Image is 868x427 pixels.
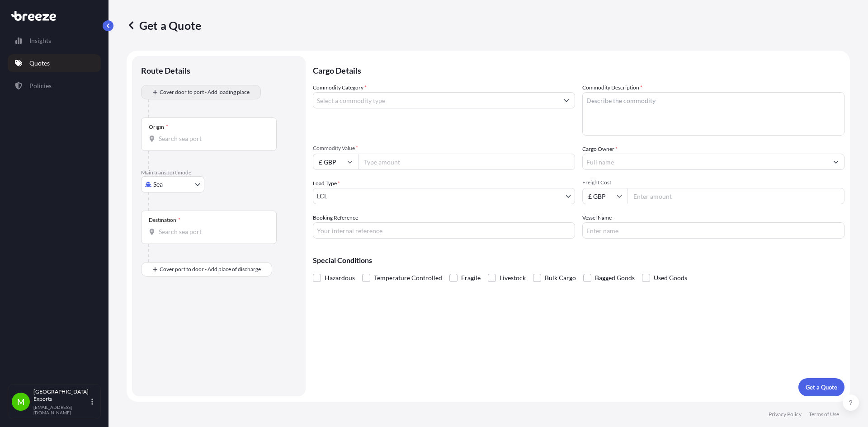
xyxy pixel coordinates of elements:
[8,54,101,72] a: Quotes
[313,222,575,239] input: Your internal reference
[141,169,297,176] p: Main transport mode
[583,154,828,170] input: Full name
[582,213,612,222] label: Vessel Name
[325,271,355,285] span: Hazardous
[29,59,50,68] p: Quotes
[141,262,272,277] button: Cover port to door - Add place of discharge
[159,134,265,143] input: Origin
[29,36,51,45] p: Insights
[141,176,204,192] button: Select transport
[33,388,90,403] p: [GEOGRAPHIC_DATA] Exports
[313,213,358,222] label: Booking Reference
[545,271,576,285] span: Bulk Cargo
[141,65,190,76] p: Route Details
[374,271,442,285] span: Temperature Controlled
[141,85,261,99] button: Cover door to port - Add loading place
[33,404,90,415] p: [EMAIL_ADDRESS][DOMAIN_NAME]
[809,411,839,418] a: Terms of Use
[582,83,642,92] label: Commodity Description
[313,179,340,188] span: Load Type
[358,154,575,170] input: Type amount
[313,145,575,152] span: Commodity Value
[582,145,618,154] label: Cargo Owner
[769,411,802,418] a: Privacy Policy
[582,179,844,186] span: Freight Cost
[313,56,844,83] p: Cargo Details
[160,88,250,97] span: Cover door to port - Add loading place
[627,188,844,204] input: Enter amount
[127,18,201,33] p: Get a Quote
[317,192,327,201] span: LCL
[149,216,180,224] div: Destination
[8,77,101,95] a: Policies
[8,32,101,50] a: Insights
[313,83,367,92] label: Commodity Category
[149,123,168,131] div: Origin
[500,271,526,285] span: Livestock
[654,271,687,285] span: Used Goods
[160,265,261,274] span: Cover port to door - Add place of discharge
[313,188,575,204] button: LCL
[582,222,844,239] input: Enter name
[313,92,558,108] input: Select a commodity type
[806,383,837,392] p: Get a Quote
[558,92,575,108] button: Show suggestions
[828,154,844,170] button: Show suggestions
[595,271,635,285] span: Bagged Goods
[153,180,163,189] span: Sea
[17,397,25,406] span: M
[461,271,481,285] span: Fragile
[159,227,265,236] input: Destination
[29,81,52,90] p: Policies
[798,378,844,396] button: Get a Quote
[313,257,844,264] p: Special Conditions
